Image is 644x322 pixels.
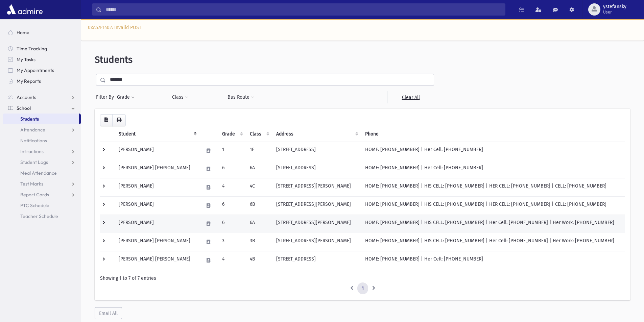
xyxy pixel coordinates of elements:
[115,126,199,142] th: Student: activate to sort column descending
[361,196,625,215] td: HOME: [PHONE_NUMBER] | HIS CELL: [PHONE_NUMBER] | HER CELL: [PHONE_NUMBER] | CELL: [PHONE_NUMBER]
[218,233,246,251] td: 3
[117,91,135,103] button: Grade
[20,116,39,122] span: Students
[3,43,81,54] a: Time Tracking
[387,91,434,103] a: Clear All
[246,251,272,269] td: 4B
[3,103,81,114] a: School
[272,251,361,269] td: [STREET_ADDRESS]
[3,157,81,168] a: Student Logs
[100,114,113,126] button: CSV
[361,178,625,196] td: HOME: [PHONE_NUMBER] | HIS CELL: [PHONE_NUMBER] | HER CELL: [PHONE_NUMBER] | CELL: [PHONE_NUMBER]
[361,126,625,142] th: Phone
[20,148,44,154] span: Infractions
[102,3,505,16] input: Search
[246,126,272,142] th: Class: activate to sort column ascending
[115,178,199,196] td: [PERSON_NAME]
[20,159,48,165] span: Student Logs
[361,215,625,233] td: HOME: [PHONE_NUMBER] | HIS CELL: [PHONE_NUMBER] | Her Cell: [PHONE_NUMBER] | Her Work: [PHONE_NUM...
[272,126,361,142] th: Address: activate to sort column ascending
[3,92,81,103] a: Accounts
[361,142,625,160] td: HOME: [PHONE_NUMBER] | Her Cell: [PHONE_NUMBER]
[20,127,45,133] span: Attendance
[20,181,43,187] span: Test Marks
[96,94,117,101] span: Filter By
[218,160,246,178] td: 6
[17,105,31,111] span: School
[3,27,81,38] a: Home
[272,196,361,215] td: [STREET_ADDRESS][PERSON_NAME]
[3,76,81,86] a: My Reports
[246,233,272,251] td: 3B
[95,307,122,319] button: Email All
[3,189,81,200] a: Report Cards
[3,146,81,157] a: Infractions
[81,19,644,41] div: 0xA57E1402: Invalid POST
[17,46,47,52] span: Time Tracking
[246,178,272,196] td: 4C
[272,233,361,251] td: [STREET_ADDRESS][PERSON_NAME]
[272,215,361,233] td: [STREET_ADDRESS][PERSON_NAME]
[112,114,126,126] button: Print
[246,215,272,233] td: 6A
[17,29,29,35] span: Home
[115,160,199,178] td: [PERSON_NAME] [PERSON_NAME]
[5,3,44,16] img: AdmirePro
[3,168,81,178] a: Meal Attendance
[3,178,81,189] a: Test Marks
[20,170,57,176] span: Meal Attendance
[361,233,625,251] td: HOME: [PHONE_NUMBER] | HIS CELL: [PHONE_NUMBER] | Her Cell: [PHONE_NUMBER] | Her Work: [PHONE_NUM...
[361,251,625,269] td: HOME: [PHONE_NUMBER] | Her Cell: [PHONE_NUMBER]
[3,114,79,124] a: Students
[20,213,58,219] span: Teacher Schedule
[20,138,47,144] span: Notifications
[246,196,272,215] td: 6B
[17,67,54,73] span: My Appointments
[246,142,272,160] td: 1E
[218,251,246,269] td: 4
[17,56,35,63] span: My Tasks
[603,4,626,9] span: ystefansky
[272,160,361,178] td: [STREET_ADDRESS]
[3,124,81,135] a: Attendance
[17,94,36,100] span: Accounts
[3,54,81,65] a: My Tasks
[3,200,81,211] a: PTC Schedule
[115,142,199,160] td: [PERSON_NAME]
[3,211,81,222] a: Teacher Schedule
[603,9,626,15] span: User
[100,275,625,282] div: Showing 1 to 7 of 7 entries
[172,91,189,103] button: Class
[20,202,49,208] span: PTC Schedule
[218,142,246,160] td: 1
[115,233,199,251] td: [PERSON_NAME] [PERSON_NAME]
[357,282,368,295] a: 1
[3,135,81,146] a: Notifications
[361,160,625,178] td: HOME: [PHONE_NUMBER] | Her Cell: [PHONE_NUMBER]
[218,178,246,196] td: 4
[115,251,199,269] td: [PERSON_NAME] [PERSON_NAME]
[3,65,81,76] a: My Appointments
[272,142,361,160] td: [STREET_ADDRESS]
[218,126,246,142] th: Grade: activate to sort column ascending
[115,196,199,215] td: [PERSON_NAME]
[218,215,246,233] td: 6
[115,215,199,233] td: [PERSON_NAME]
[227,91,255,103] button: Bus Route
[272,178,361,196] td: [STREET_ADDRESS][PERSON_NAME]
[95,54,133,65] span: Students
[218,196,246,215] td: 6
[20,192,49,198] span: Report Cards
[17,78,41,84] span: My Reports
[246,160,272,178] td: 6A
